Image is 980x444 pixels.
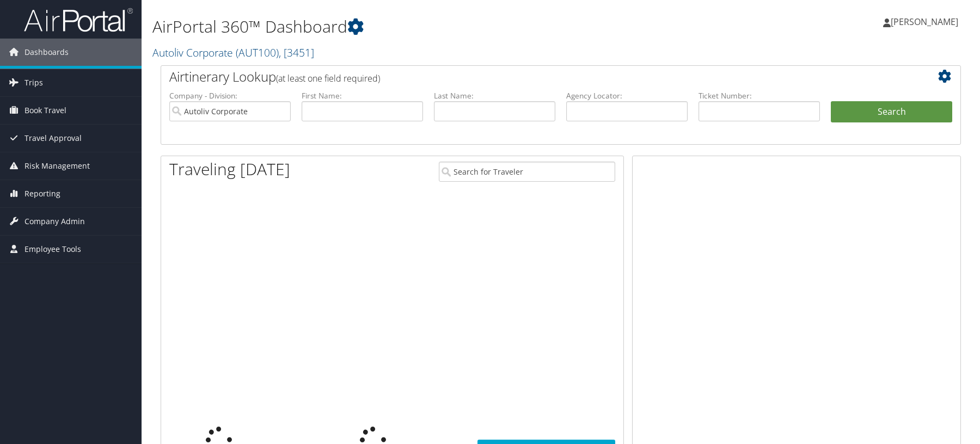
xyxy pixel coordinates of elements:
span: Trips [24,69,43,96]
input: Search for Traveler [439,162,615,182]
h2: Airtinerary Lookup [169,67,886,86]
label: Ticket Number: [699,90,820,101]
span: (at least one field required) [276,72,380,84]
span: Employee Tools [24,236,81,263]
span: Risk Management [24,152,90,180]
label: Agency Locator: [566,90,688,101]
button: Search [831,101,952,123]
span: Reporting [24,180,60,207]
span: [PERSON_NAME] [891,16,958,28]
label: First Name: [302,90,423,101]
span: , [ 3451 ] [279,45,314,60]
span: Book Travel [24,97,66,124]
h1: Traveling [DATE] [169,158,290,181]
span: Company Admin [24,208,85,235]
label: Last Name: [434,90,555,101]
span: ( AUT100 ) [236,45,279,60]
label: Company - Division: [169,90,291,101]
span: Dashboards [24,39,69,66]
span: Travel Approval [24,125,82,152]
a: Autoliv Corporate [152,45,314,60]
a: [PERSON_NAME] [883,5,969,38]
h1: AirPortal 360™ Dashboard [152,15,697,38]
img: airportal-logo.png [24,7,133,33]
